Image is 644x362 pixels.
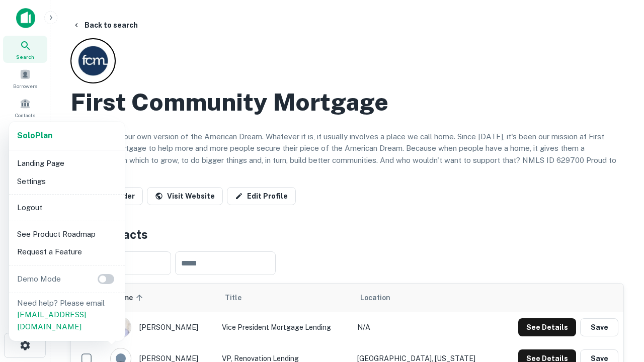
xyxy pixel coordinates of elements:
li: Logout [13,199,121,217]
p: Demo Mode [13,273,65,285]
li: See Product Roadmap [13,225,121,243]
strong: Solo Plan [17,131,52,140]
iframe: Chat Widget [594,249,644,298]
li: Request a Feature [13,243,121,261]
a: [EMAIL_ADDRESS][DOMAIN_NAME] [17,310,86,331]
p: Need help? Please email [17,297,117,333]
a: SoloPlan [17,130,52,142]
li: Settings [13,172,121,191]
li: Landing Page [13,154,121,172]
